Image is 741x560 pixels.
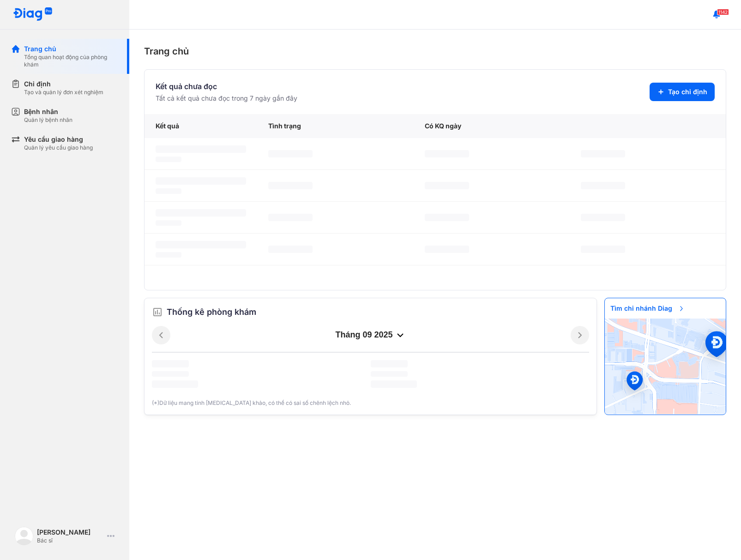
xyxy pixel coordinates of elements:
img: logo [15,527,33,545]
span: ‌ [581,214,625,221]
div: (*)Dữ liệu mang tính [MEDICAL_DATA] khảo, có thể có sai số chênh lệch nhỏ. [152,399,589,407]
img: logo [13,7,53,22]
span: ‌ [156,209,246,217]
span: ‌ [371,360,408,367]
div: Kết quả chưa đọc [156,81,297,92]
span: ‌ [152,371,189,377]
div: Tình trạng [257,114,413,138]
span: Thống kê phòng khám [167,306,256,319]
span: ‌ [156,177,246,185]
span: ‌ [156,145,246,153]
span: ‌ [268,182,313,189]
span: ‌ [156,188,181,194]
span: ‌ [425,246,469,253]
div: Trang chủ [24,44,118,54]
span: ‌ [268,150,313,157]
img: order.5a6da16c.svg [152,307,163,318]
div: Tổng quan hoạt động của phòng khám [24,54,118,68]
span: ‌ [156,157,181,162]
span: ‌ [581,182,625,189]
div: Quản lý yêu cầu giao hàng [24,144,93,151]
div: Kết quả [145,114,257,138]
span: ‌ [268,246,313,253]
span: Tạo chỉ định [668,87,707,96]
span: ‌ [156,252,181,258]
div: Yêu cầu giao hàng [24,135,93,144]
span: ‌ [156,241,246,248]
div: tháng 09 2025 [170,330,571,341]
span: ‌ [425,214,469,221]
span: ‌ [152,360,189,367]
span: ‌ [581,246,625,253]
div: Bác sĩ [37,537,103,544]
div: Tất cả kết quả chưa đọc trong 7 ngày gần đây [156,94,297,103]
span: ‌ [152,380,198,388]
div: Có KQ ngày [414,114,570,138]
div: Quản lý bệnh nhân [24,116,72,124]
span: ‌ [581,150,625,157]
span: ‌ [268,214,313,221]
div: [PERSON_NAME] [37,528,103,537]
div: Tạo và quản lý đơn xét nghiệm [24,89,103,96]
span: ‌ [371,371,408,377]
div: Bệnh nhân [24,107,72,116]
span: 1142 [717,9,729,15]
div: Chỉ định [24,79,103,89]
span: ‌ [156,220,181,226]
span: ‌ [425,182,469,189]
span: ‌ [371,380,417,388]
button: Tạo chỉ định [650,83,715,101]
span: ‌ [425,150,469,157]
span: Tìm chi nhánh Diag [605,298,691,319]
div: Trang chủ [144,44,726,58]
